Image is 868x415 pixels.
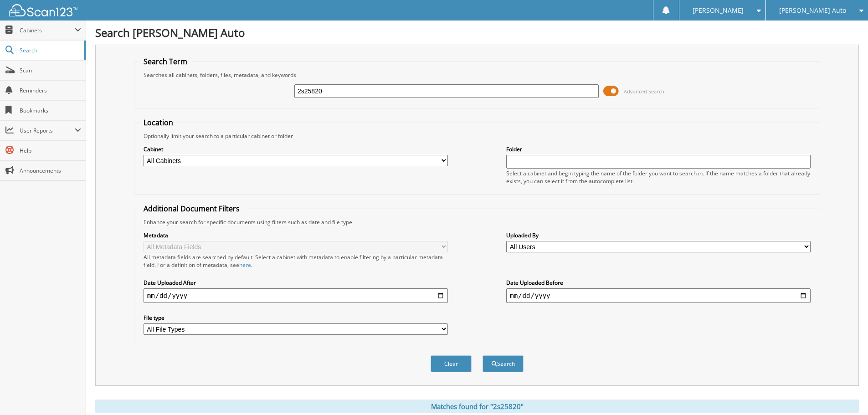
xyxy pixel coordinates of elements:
[20,87,81,94] span: Reminders
[20,127,75,134] span: User Reports
[139,218,815,226] div: Enhance your search for specific documents using filters such as date and file type.
[95,25,859,40] h1: Search [PERSON_NAME] Auto
[506,169,811,185] div: Select a cabinet and begin typing the name of the folder you want to search in. If the name match...
[144,253,448,269] div: All metadata fields are searched by default. Select a cabinet with metadata to enable filtering b...
[20,26,75,34] span: Cabinets
[139,71,815,79] div: Searches all cabinets, folders, files, metadata, and keywords
[139,204,244,214] legend: Additional Document Filters
[506,288,811,303] input: end
[144,288,448,303] input: start
[693,8,744,13] span: [PERSON_NAME]
[144,231,448,239] label: Metadata
[506,145,811,153] label: Folder
[483,355,524,372] button: Search
[20,167,81,174] span: Announcements
[20,147,81,154] span: Help
[95,400,859,413] div: Matches found for "2s25820"
[144,314,448,322] label: File type
[506,279,811,287] label: Date Uploaded Before
[20,107,81,114] span: Bookmarks
[239,261,251,269] a: here
[144,145,448,153] label: Cabinet
[139,132,815,140] div: Optionally limit your search to a particular cabinet or folder
[431,355,472,372] button: Clear
[20,46,80,54] span: Search
[139,118,178,128] legend: Location
[9,4,77,16] img: scan123-logo-white.svg
[506,231,811,239] label: Uploaded By
[139,56,192,67] legend: Search Term
[20,67,81,74] span: Scan
[144,279,448,287] label: Date Uploaded After
[624,88,664,95] span: Advanced Search
[779,8,846,13] span: [PERSON_NAME] Auto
